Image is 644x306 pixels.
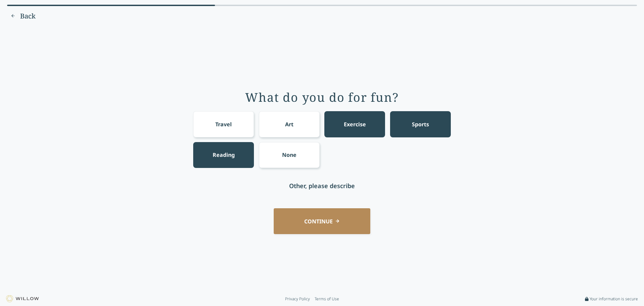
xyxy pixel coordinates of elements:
div: 33% complete [7,5,215,6]
img: Willow logo [6,295,39,302]
a: Terms of Use [315,296,339,302]
button: Previous question [7,11,39,21]
div: Other, please describe [289,181,355,190]
button: CONTINUE [274,208,370,234]
div: None [282,151,297,159]
div: What do you do for fun? [245,91,398,104]
span: Back [20,11,36,21]
span: Your information is secure [590,296,638,302]
div: Art [285,120,293,128]
div: Sports [412,120,429,128]
a: Privacy Policy [285,296,310,302]
div: Exercise [344,120,366,128]
div: Reading [213,151,235,159]
div: Travel [215,120,232,128]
